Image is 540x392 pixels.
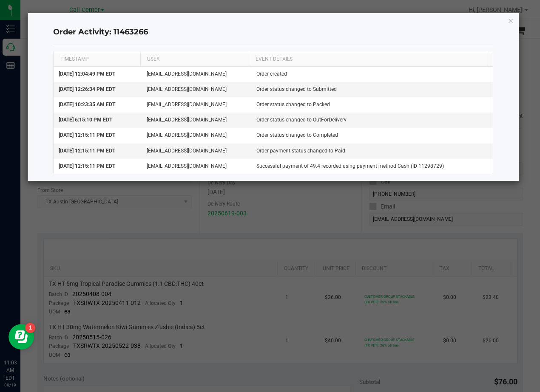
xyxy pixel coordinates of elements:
[251,97,493,113] td: Order status changed to Packed
[251,67,493,82] td: Order created
[59,117,112,123] span: [DATE] 6:15:10 PM EDT
[251,113,493,128] td: Order status changed to OutForDelivery
[142,97,251,113] td: [EMAIL_ADDRESS][DOMAIN_NAME]
[59,132,115,138] span: [DATE] 12:15:11 PM EDT
[142,128,251,143] td: [EMAIL_ADDRESS][DOMAIN_NAME]
[59,71,115,77] span: [DATE] 12:04:49 PM EDT
[59,148,115,154] span: [DATE] 12:15:11 PM EDT
[142,67,251,82] td: [EMAIL_ADDRESS][DOMAIN_NAME]
[142,144,251,159] td: [EMAIL_ADDRESS][DOMAIN_NAME]
[251,159,493,174] td: Successful payment of 49.4 recorded using payment method Cash (ID 11298729)
[142,159,251,174] td: [EMAIL_ADDRESS][DOMAIN_NAME]
[142,82,251,97] td: [EMAIL_ADDRESS][DOMAIN_NAME]
[59,163,115,169] span: [DATE] 12:15:11 PM EDT
[140,52,249,67] th: USER
[59,102,115,107] span: [DATE] 10:23:35 AM EDT
[9,324,34,350] iframe: Resource center
[54,52,140,67] th: TIMESTAMP
[249,52,487,67] th: EVENT DETAILS
[59,86,115,92] span: [DATE] 12:26:34 PM EDT
[251,82,493,97] td: Order status changed to Submitted
[25,323,35,333] iframe: Resource center unread badge
[251,144,493,159] td: Order payment status changed to Paid
[53,27,493,38] h4: Order Activity: 11463266
[251,128,493,143] td: Order status changed to Completed
[142,113,251,128] td: [EMAIL_ADDRESS][DOMAIN_NAME]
